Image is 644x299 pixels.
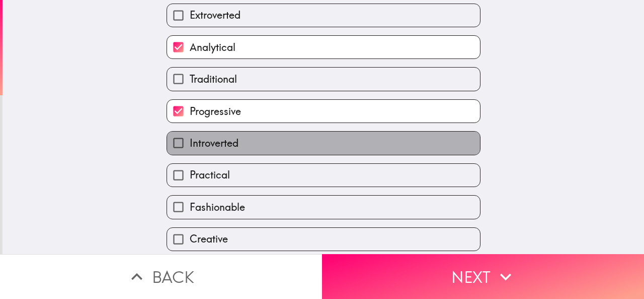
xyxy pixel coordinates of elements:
button: Traditional [167,68,480,90]
button: Analytical [167,36,480,58]
button: Fashionable [167,196,480,218]
span: Analytical [190,40,235,54]
span: Traditional [190,72,237,86]
span: Introverted [190,136,238,150]
button: Extroverted [167,4,480,27]
span: Creative [190,232,228,246]
span: Fashionable [190,200,245,214]
span: Practical [190,168,230,182]
span: Progressive [190,104,241,118]
button: Creative [167,228,480,251]
button: Introverted [167,132,480,154]
button: Next [322,254,644,299]
span: Extroverted [190,8,240,22]
button: Progressive [167,100,480,123]
button: Practical [167,164,480,187]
